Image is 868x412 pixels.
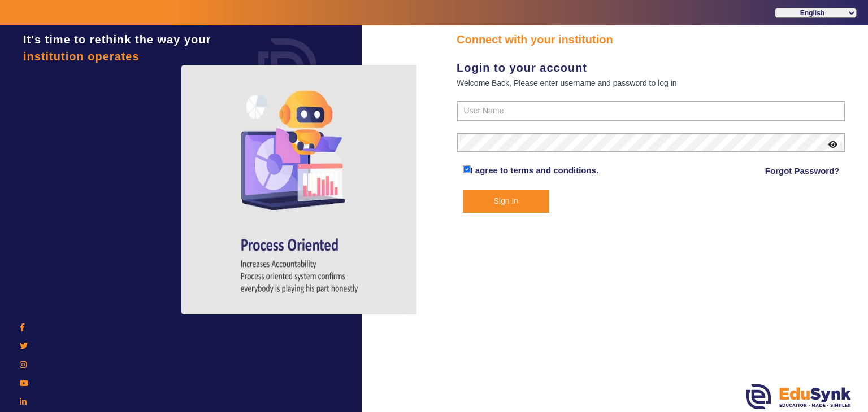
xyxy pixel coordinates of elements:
[457,31,845,48] div: Connect with your institution
[457,76,845,90] div: Welcome Back, Please enter username and password to log in
[457,101,845,121] input: User Name
[23,33,211,46] span: It's time to rethink the way your
[746,384,851,409] img: edusynk.png
[471,165,599,175] a: I agree to terms and conditions.
[765,164,840,178] a: Forgot Password?
[245,25,330,110] img: login.png
[181,65,419,314] img: login4.png
[457,59,845,76] div: Login to your account
[23,50,140,63] span: institution operates
[463,190,550,213] button: Sign In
